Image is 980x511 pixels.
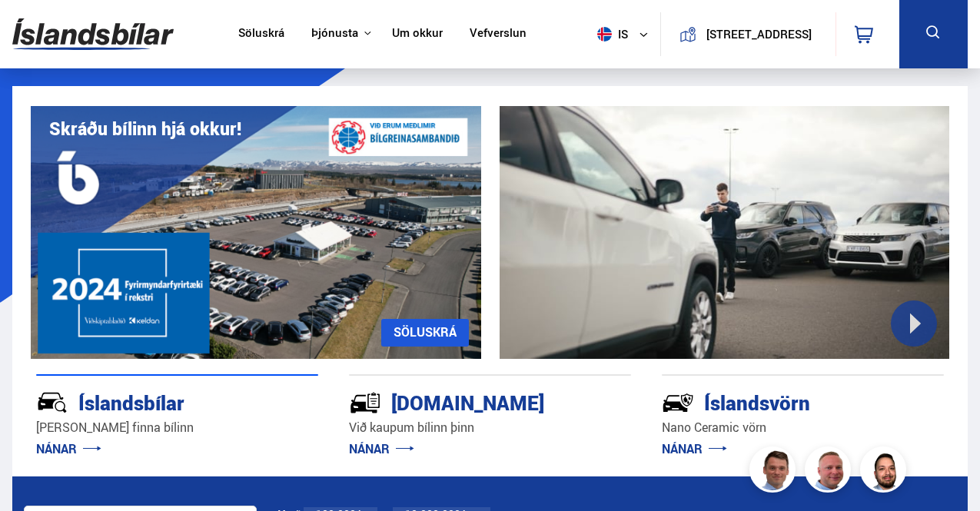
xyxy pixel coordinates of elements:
img: tr5P-W3DuiFaO7aO.svg [349,387,381,419]
img: G0Ugv5HjCgRt.svg [12,9,174,59]
img: JRvxyua_JYH6wB4c.svg [36,387,68,419]
div: Íslandsvörn [662,388,889,415]
a: NÁNAR [349,440,414,457]
img: FbJEzSuNWCJXmdc-.webp [752,449,798,495]
a: Söluskrá [238,26,284,42]
a: NÁNAR [36,440,101,457]
p: Nano Ceramic vörn [662,419,944,436]
img: -Svtn6bYgwAsiwNX.svg [662,387,694,419]
a: Um okkur [392,26,443,42]
button: is [591,12,660,57]
img: siFngHWaQ9KaOqBr.png [807,449,853,495]
button: [STREET_ADDRESS] [703,28,816,41]
h1: Skráðu bílinn hjá okkur! [49,118,241,139]
img: nhp88E3Fdnt1Opn2.png [862,449,909,495]
span: is [591,27,630,41]
a: [STREET_ADDRESS] [669,12,826,56]
img: svg+xml;base64,PHN2ZyB4bWxucz0iaHR0cDovL3d3dy53My5vcmcvMjAwMC9zdmciIHdpZHRoPSI1MTIiIGhlaWdodD0iNT... [597,27,612,41]
button: Þjónusta [311,26,358,41]
div: Íslandsbílar [36,388,264,415]
div: [DOMAIN_NAME] [349,388,576,415]
p: [PERSON_NAME] finna bílinn [36,419,318,436]
a: SÖLUSKRÁ [381,319,469,347]
a: Vefverslun [470,26,527,42]
img: eKx6w-_Home_640_.png [31,106,481,359]
p: Við kaupum bílinn þinn [349,419,631,436]
a: NÁNAR [662,440,727,457]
